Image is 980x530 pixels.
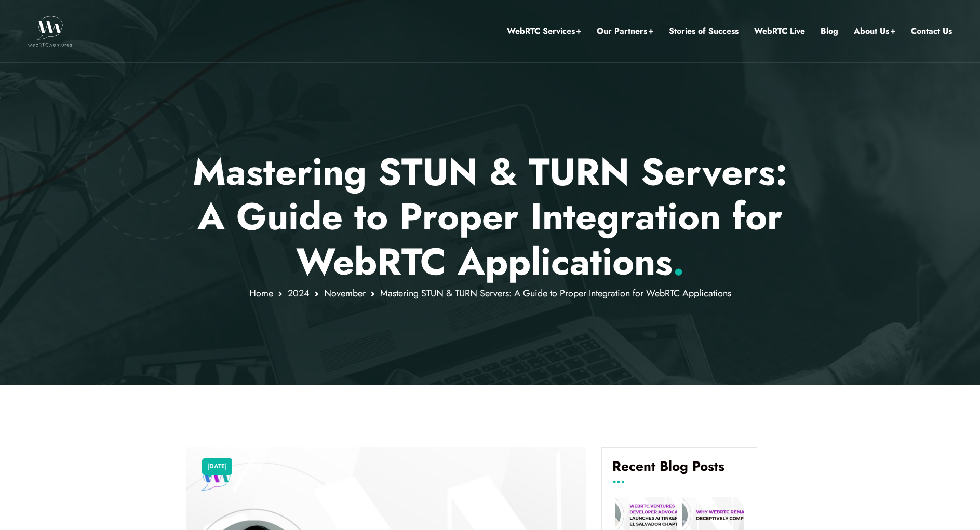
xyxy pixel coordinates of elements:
a: Stories of Success [669,24,739,38]
a: Contact Us [911,24,952,38]
a: About Us [854,24,895,38]
img: WebRTC.ventures [28,16,72,47]
a: [DATE] [207,460,227,473]
a: WebRTC Live [754,24,805,38]
a: Home [249,287,273,300]
a: Blog [821,24,838,38]
a: WebRTC Services [507,24,581,38]
a: Our Partners [597,24,653,38]
span: . [673,235,684,289]
h4: Recent Blog Posts [612,458,746,482]
a: November [324,287,366,300]
span: Mastering STUN & TURN Servers: A Guide to Proper Integration for WebRTC Applications [380,287,731,300]
a: 2024 [288,287,310,300]
p: Mastering STUN & TURN Servers: A Guide to Proper Integration for WebRTC Applications [186,150,794,284]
